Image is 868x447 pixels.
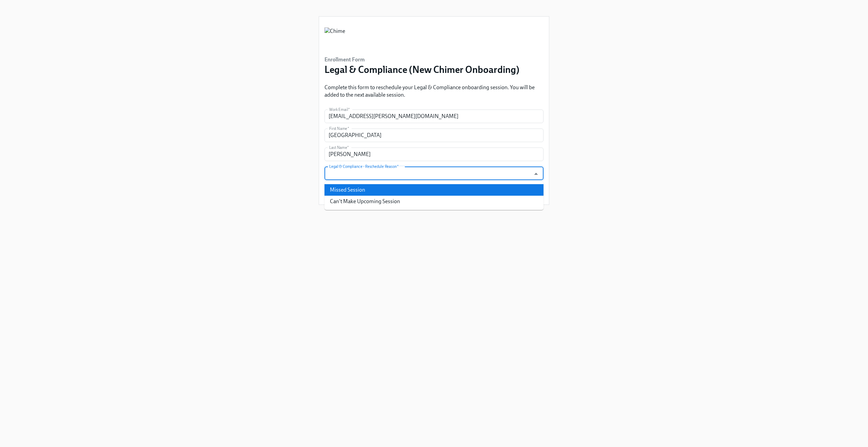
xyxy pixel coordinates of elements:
[324,56,519,63] h6: Enrollment Form
[531,169,541,179] button: Close
[324,196,544,207] li: Can't Make Upcoming Session
[324,63,519,76] h3: Legal & Compliance (New Chimer Onboarding)
[324,184,544,196] li: Missed Session
[324,27,345,48] img: Chime
[324,84,544,99] p: Complete this form to reschedule your Legal & Compliance onboarding session. You will be added to...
